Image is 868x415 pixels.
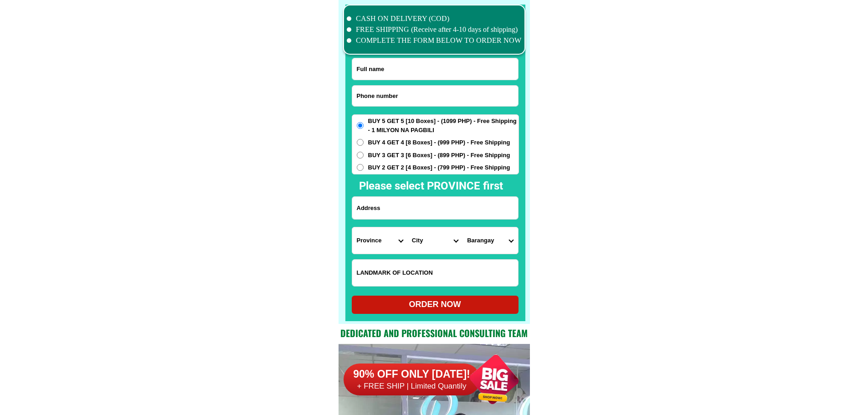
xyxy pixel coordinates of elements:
[357,164,364,171] input: BUY 2 GET 2 [4 Boxes] - (799 PHP) - Free Shipping
[347,35,522,46] li: COMPLETE THE FORM BELOW TO ORDER NOW
[344,368,480,381] h6: 90% OFF ONLY [DATE]!
[344,381,480,391] h6: + FREE SHIP | Limited Quantily
[352,260,518,286] input: Input LANDMARKOFLOCATION
[368,163,510,172] span: BUY 2 GET 2 [4 Boxes] - (799 PHP) - Free Shipping
[368,117,519,134] span: BUY 5 GET 5 [10 Boxes] - (1099 PHP) - Free Shipping - 1 MILYON NA PAGBILI
[347,24,522,35] li: FREE SHIPPING (Receive after 4-10 days of shipping)
[357,152,364,159] input: BUY 3 GET 3 [6 Boxes] - (899 PHP) - Free Shipping
[368,138,510,147] span: BUY 4 GET 4 [8 Boxes] - (999 PHP) - Free Shipping
[352,58,518,80] input: Input full_name
[357,122,364,129] input: BUY 5 GET 5 [10 Boxes] - (1099 PHP) - Free Shipping - 1 MILYON NA PAGBILI
[407,227,462,254] select: Select district
[359,178,601,194] h2: Please select PROVINCE first
[352,197,518,219] input: Input address
[462,227,518,254] select: Select commune
[368,151,510,160] span: BUY 3 GET 3 [6 Boxes] - (899 PHP) - Free Shipping
[357,139,364,146] input: BUY 4 GET 4 [8 Boxes] - (999 PHP) - Free Shipping
[352,86,518,106] input: Input phone_number
[347,13,522,24] li: CASH ON DELIVERY (COD)
[339,326,530,340] h2: Dedicated and professional consulting team
[352,298,519,311] div: ORDER NOW
[352,227,407,254] select: Select province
